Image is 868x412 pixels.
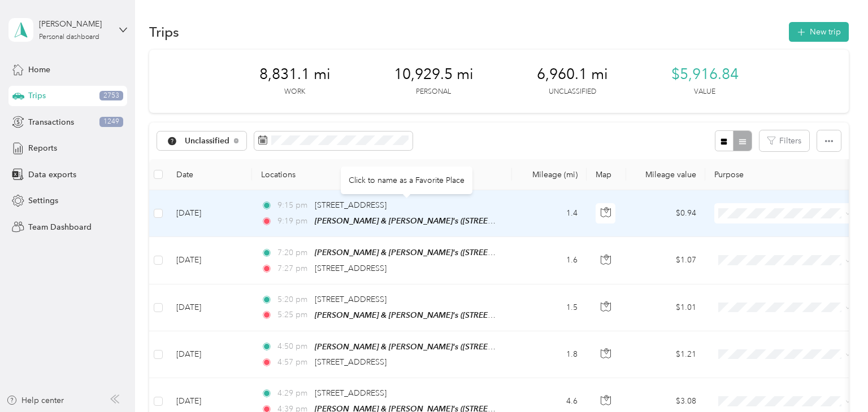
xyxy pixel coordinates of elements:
[259,65,331,84] span: 8,831.1 mi
[99,91,123,101] span: 2753
[416,87,451,97] p: Personal
[587,159,626,190] th: Map
[277,199,310,212] span: 9:15 pm
[512,284,587,331] td: 1.5
[315,216,666,226] span: [PERSON_NAME] & [PERSON_NAME]'s ([STREET_ADDRESS] , [GEOGRAPHIC_DATA], [US_STATE])
[167,331,252,378] td: [DATE]
[277,387,310,400] span: 4:29 pm
[28,169,76,181] span: Data exports
[341,166,472,194] div: Click to name as a Favorite Place
[277,293,310,306] span: 5:20 pm
[315,200,387,210] span: [STREET_ADDRESS]
[512,159,587,190] th: Mileage (mi)
[705,159,863,190] th: Purpose
[626,237,705,284] td: $1.07
[315,248,666,257] span: [PERSON_NAME] & [PERSON_NAME]'s ([STREET_ADDRESS] , [GEOGRAPHIC_DATA], [US_STATE])
[537,65,608,84] span: 6,960.1 mi
[759,130,809,151] button: Filters
[277,215,310,227] span: 9:19 pm
[252,159,512,190] th: Locations
[277,262,310,275] span: 7:27 pm
[512,237,587,284] td: 1.6
[315,310,666,320] span: [PERSON_NAME] & [PERSON_NAME]'s ([STREET_ADDRESS] , [GEOGRAPHIC_DATA], [US_STATE])
[167,284,252,331] td: [DATE]
[28,142,57,154] span: Reports
[6,395,64,406] button: Help center
[805,349,868,412] iframe: Everlance-gr Chat Button Frame
[315,357,387,367] span: [STREET_ADDRESS]
[315,264,387,273] span: [STREET_ADDRESS]
[28,195,58,207] span: Settings
[315,295,387,304] span: [STREET_ADDRESS]
[149,26,179,38] h1: Trips
[789,22,849,42] button: New trip
[277,247,310,259] span: 7:20 pm
[28,116,74,128] span: Transactions
[512,190,587,237] td: 1.4
[671,65,739,84] span: $5,916.84
[284,87,305,97] p: Work
[167,159,252,190] th: Date
[277,356,310,369] span: 4:57 pm
[185,137,230,145] span: Unclassified
[167,237,252,284] td: [DATE]
[28,221,92,233] span: Team Dashboard
[99,117,123,127] span: 1249
[39,34,99,41] div: Personal dashboard
[28,90,46,102] span: Trips
[626,331,705,378] td: $1.21
[277,340,310,353] span: 4:50 pm
[626,159,705,190] th: Mileage value
[626,284,705,331] td: $1.01
[315,388,387,398] span: [STREET_ADDRESS]
[28,64,50,76] span: Home
[694,87,715,97] p: Value
[626,190,705,237] td: $0.94
[394,65,474,84] span: 10,929.5 mi
[277,309,310,321] span: 5:25 pm
[315,342,666,352] span: [PERSON_NAME] & [PERSON_NAME]'s ([STREET_ADDRESS] , [GEOGRAPHIC_DATA], [US_STATE])
[549,87,596,97] p: Unclassified
[167,190,252,237] td: [DATE]
[39,18,110,30] div: [PERSON_NAME]
[512,331,587,378] td: 1.8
